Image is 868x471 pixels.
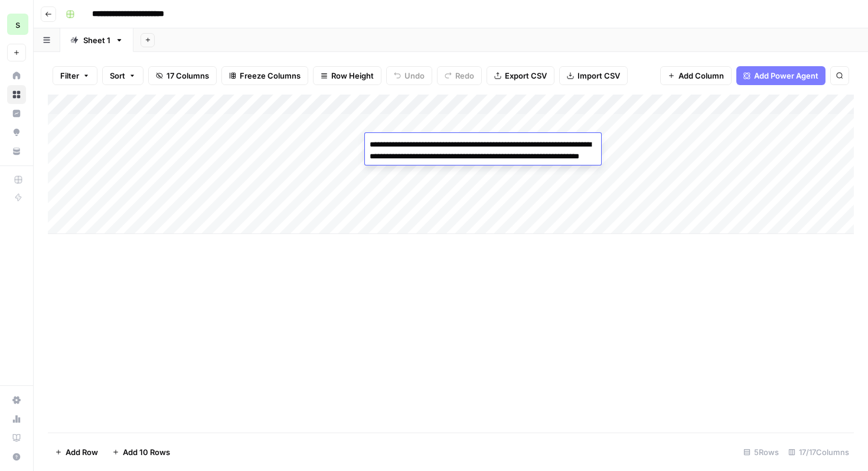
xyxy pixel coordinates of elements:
[221,66,308,85] button: Freeze Columns
[678,70,724,82] span: Add Column
[386,66,432,85] button: Undo
[7,428,26,447] a: Learning Hub
[83,34,110,46] div: Sheet 1
[505,70,547,82] span: Export CSV
[577,70,620,82] span: Import CSV
[102,66,143,85] button: Sort
[7,391,26,410] a: Settings
[660,66,732,85] button: Add Column
[148,66,217,85] button: 17 Columns
[15,17,20,31] span: s
[66,446,98,458] span: Add Row
[110,70,125,82] span: Sort
[7,447,26,466] button: Help + Support
[105,443,177,462] button: Add 10 Rows
[60,70,79,82] span: Filter
[487,66,554,85] button: Export CSV
[7,410,26,428] a: Usage
[313,66,381,85] button: Row Height
[455,70,474,82] span: Redo
[437,66,482,85] button: Redo
[240,70,301,82] span: Freeze Columns
[167,70,209,82] span: 17 Columns
[53,66,97,85] button: Filter
[7,85,26,104] a: Browse
[7,123,26,142] a: Opportunities
[7,142,26,161] a: Your Data
[60,28,133,52] a: Sheet 1
[7,66,26,85] a: Home
[7,9,26,39] button: Workspace: saasgenie
[331,70,374,82] span: Row Height
[7,104,26,123] a: Insights
[559,66,628,85] button: Import CSV
[736,66,825,85] button: Add Power Agent
[754,70,818,82] span: Add Power Agent
[784,443,854,462] div: 17/17 Columns
[739,443,784,462] div: 5 Rows
[48,443,105,462] button: Add Row
[123,446,170,458] span: Add 10 Rows
[404,70,425,82] span: Undo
